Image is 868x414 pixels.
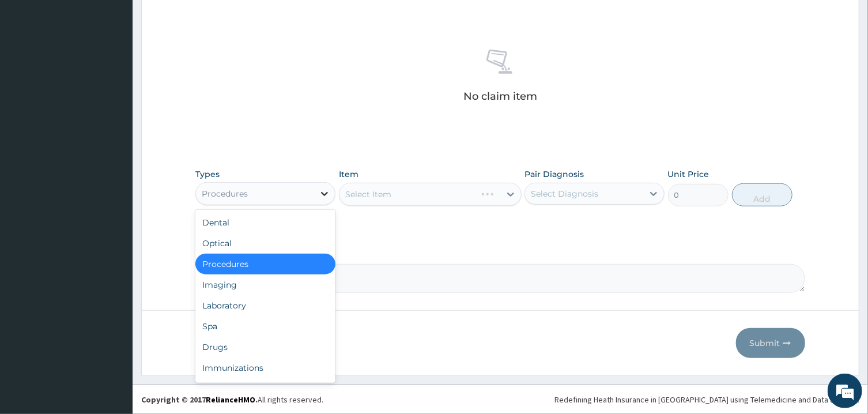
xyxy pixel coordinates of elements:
button: Add [732,183,793,206]
p: No claim item [463,91,537,102]
strong: Copyright © 2017 . [141,394,258,405]
textarea: Type your message and hit 'Enter' [6,284,220,325]
div: Chat with us now [60,65,194,80]
div: Imaging [195,274,335,295]
div: Drugs [195,337,335,357]
div: Immunizations [195,357,335,378]
a: RelianceHMO [206,394,255,405]
div: Minimize live chat window [189,6,217,33]
div: Redefining Heath Insurance in [GEOGRAPHIC_DATA] using Telemedicine and Data Science! [554,394,859,405]
label: Unit Price [668,168,710,180]
span: We're online! [67,130,159,246]
label: Item [339,168,358,180]
div: Procedures [195,254,335,274]
div: Spa [195,316,335,337]
label: Pair Diagnosis [524,168,584,180]
footer: All rights reserved. [133,385,868,414]
label: Types [195,170,220,179]
img: d_794563401_company_1708531726252_794563401 [21,58,47,86]
div: Optical [195,233,335,254]
div: Select Diagnosis [531,188,598,200]
div: Others [195,378,335,399]
div: Procedures [202,188,248,200]
div: Dental [195,212,335,233]
div: Laboratory [195,295,335,316]
label: Comment [195,248,805,258]
button: Submit [736,328,805,358]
